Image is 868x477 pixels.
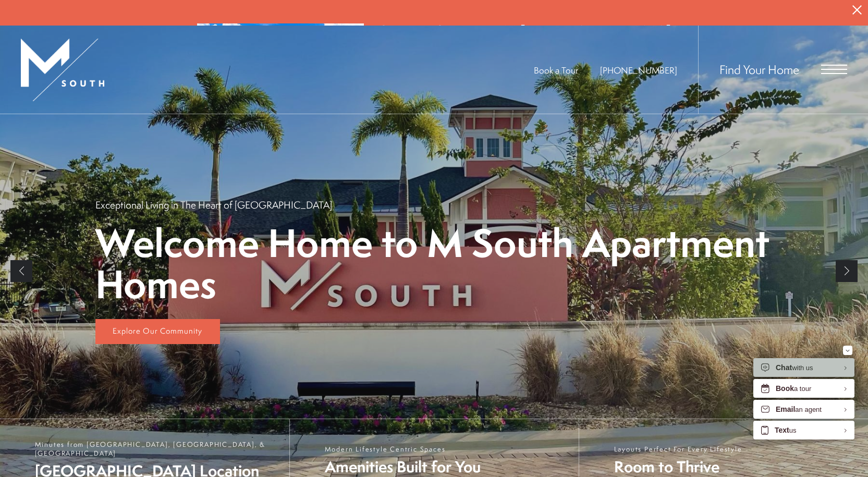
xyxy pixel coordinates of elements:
[614,445,742,454] span: Layouts Perfect For Every Lifestyle
[836,260,858,282] a: Next
[10,260,32,282] a: Previous
[600,64,677,76] span: [PHONE_NUMBER]
[325,445,481,454] span: Modern Lifestyle Centric Spaces
[95,319,220,344] a: Explore Our Community
[21,39,104,101] img: MSouth
[821,65,847,75] button: Open Menu
[600,64,677,76] a: Call Us at 813-570-8014
[95,198,332,212] p: Exceptional Living in The Heart of [GEOGRAPHIC_DATA]
[35,440,279,458] span: Minutes from [GEOGRAPHIC_DATA], [GEOGRAPHIC_DATA], & [GEOGRAPHIC_DATA]
[534,64,578,76] a: Book a Tour
[113,325,202,336] span: Explore Our Community
[197,23,364,121] img: Summer Savings at M South Apartments
[719,62,799,78] a: Find Your Home
[95,222,773,304] p: Welcome Home to M South Apartment Homes
[380,21,671,41] div: Summer Savings at M [GEOGRAPHIC_DATA]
